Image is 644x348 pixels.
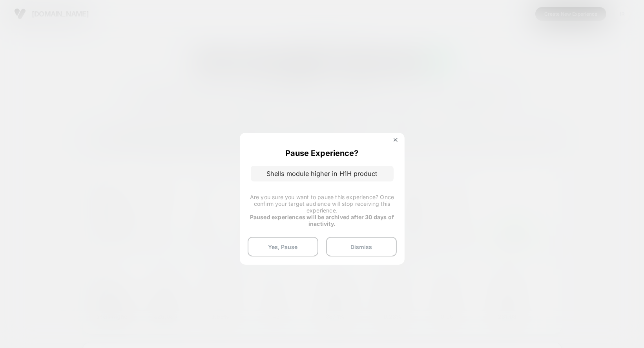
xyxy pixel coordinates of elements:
button: Yes, Pause [248,237,318,256]
p: Shells module higher in H1H product [251,166,394,181]
span: Are you sure you want to pause this experience? Once confirm your target audience will stop recei... [250,194,394,214]
p: Pause Experience? [286,148,359,158]
img: close [394,138,398,142]
button: Dismiss [326,237,397,256]
strong: Paused experiences will be archived after 30 days of inactivity. [250,214,394,227]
